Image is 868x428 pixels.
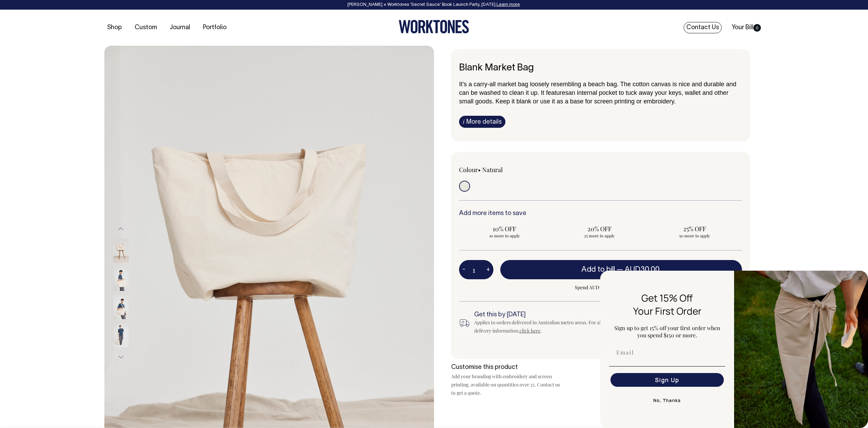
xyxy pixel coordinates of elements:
[554,223,645,240] input: 20% OFF 25 more to apply
[625,266,660,273] span: AUD30.00
[614,324,720,339] span: Sign up to get 15% off your first order when you spend $150 or more.
[462,233,547,238] span: 10 more to apply
[856,274,865,282] button: Close dialog
[610,373,724,387] button: Sign Up
[7,2,861,7] div: [PERSON_NAME] × Worktones ‘Secret Sauce’ Book Launch Party, [DATE]. .
[609,394,725,407] button: No, Thanks
[633,304,701,317] span: Your First Order
[483,263,493,277] button: +
[542,89,568,96] span: t features
[462,225,547,233] span: 10% OFF
[474,318,614,335] div: Applies to orders delivered in Australian metro areas. For all delivery information, .
[729,22,764,33] a: Your Bill0
[167,22,193,33] a: Journal
[459,89,728,105] span: an internal pocket to tuck away your keys, wallet and other small goods. Keep it blank or use it ...
[459,166,572,174] div: Colour
[113,295,129,319] img: natural
[581,266,615,273] span: Add to bill
[459,263,469,277] button: -
[451,372,561,397] p: Add your branding with embroidery and screen printing, available on quantities over 25. Contact u...
[500,260,742,279] button: Add to bill —AUD30.00
[652,225,736,233] span: 25% OFF
[200,22,229,33] a: Portfolio
[649,223,740,240] input: 25% OFF 50 more to apply
[104,22,125,33] a: Shop
[474,312,614,318] h6: Get this by [DATE]
[451,364,561,371] h6: Customise this product
[641,291,693,304] span: Get 15% Off
[463,118,465,125] span: i
[459,223,550,240] input: 10% OFF 10 more to apply
[558,225,642,233] span: 20% OFF
[500,283,742,292] span: Spend AUD350 more to get FREE SHIPPING
[496,3,520,7] a: Learn more
[684,22,722,33] a: Contact Us
[610,346,724,359] input: Email
[558,233,642,238] span: 25 more to apply
[617,266,661,273] span: —
[600,271,868,428] div: FLYOUT Form
[482,166,503,174] label: Natural
[459,116,505,128] a: iMore details
[116,221,126,237] button: Previous
[459,210,742,217] h6: Add more items to save
[478,166,481,174] span: •
[113,323,129,347] img: natural
[113,239,129,263] img: natural
[609,366,725,367] img: underline
[459,81,736,96] span: It's a carry-all market bag loosely resembling a beach bag. The cotton canvas is nice and durable...
[652,233,736,238] span: 50 more to apply
[113,267,129,291] img: natural
[734,271,868,428] img: 5e34ad8f-4f05-4173-92a8-ea475ee49ac9.jpeg
[132,22,160,33] a: Custom
[753,24,761,32] span: 0
[116,349,126,365] button: Next
[519,327,540,334] a: click here
[459,63,742,74] h1: Blank Market Bag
